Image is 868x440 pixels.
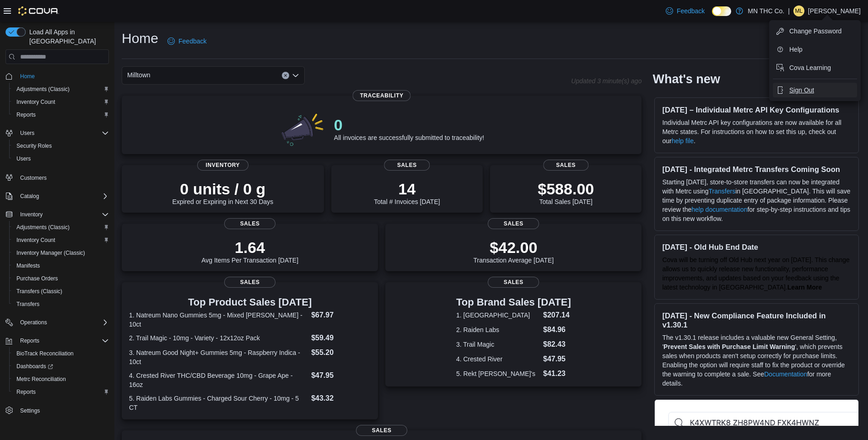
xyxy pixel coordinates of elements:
[2,171,113,184] button: Customers
[9,360,113,373] a: Dashboards
[16,249,85,257] span: Inventory Manager (Classic)
[13,299,109,310] span: Transfers
[662,118,851,145] p: Individual Metrc API key configurations are now available for all Metrc states. For instructions ...
[662,242,851,252] h3: [DATE] - Old Hub End Date
[662,311,851,329] h3: [DATE] - New Compliance Feature Included in v1.30.1
[662,256,849,291] span: Cova will be turning off Old Hub next year on [DATE]. This change allows us to quickly release ne...
[9,298,113,311] button: Transfers
[456,297,571,308] h3: Top Brand Sales [DATE]
[16,405,109,416] span: Settings
[311,310,371,321] dd: $67.97
[13,361,109,372] span: Dashboards
[456,354,539,364] dt: 4. Crested River
[292,72,299,79] button: Open list of options
[9,140,113,152] button: Security Roles
[129,394,307,412] dt: 5. Raiden Labs Gummies - Charged Sour Cherry - 10mg - 5 CT
[773,83,857,97] button: Sign Out
[16,376,66,383] span: Metrc Reconciliation
[764,370,807,378] a: Documentation
[16,405,43,416] a: Settings
[122,29,158,48] h1: Home
[129,333,307,343] dt: 2. Trail Magic - 10mg - Variety - 12x12oz Pack
[20,407,40,414] span: Settings
[13,97,109,107] span: Inventory Count
[789,27,841,36] span: Change Password
[16,172,109,183] span: Customers
[663,343,795,350] strong: Prevent Sales with Purchase Limit Warning
[2,404,113,417] button: Settings
[16,209,109,220] span: Inventory
[9,386,113,398] button: Reports
[543,354,571,365] dd: $47.95
[13,273,109,284] span: Purchase Orders
[197,160,248,171] span: Inventory
[20,319,47,326] span: Operations
[2,70,113,83] button: Home
[13,140,55,151] a: Security Roles
[543,368,571,379] dd: $41.23
[16,224,70,231] span: Adjustments (Classic)
[13,260,43,271] a: Manifests
[488,277,539,288] span: Sales
[13,222,109,233] span: Adjustments (Classic)
[16,388,36,396] span: Reports
[16,262,40,269] span: Manifests
[712,6,731,16] input: Dark Mode
[9,247,113,259] button: Inventory Manager (Classic)
[20,211,43,218] span: Inventory
[709,188,736,195] a: Transfers
[543,160,588,171] span: Sales
[356,425,407,436] span: Sales
[13,235,109,246] span: Inventory Count
[672,137,694,145] a: help file
[9,259,113,272] button: Manifests
[13,286,109,297] span: Transfers (Classic)
[16,172,50,183] a: Customers
[13,84,73,95] a: Adjustments (Classic)
[712,16,712,16] span: Dark Mode
[201,238,298,257] p: 1.64
[311,347,371,358] dd: $55.20
[13,374,70,385] a: Metrc Reconciliation
[16,155,31,162] span: Users
[384,160,430,171] span: Sales
[16,86,70,93] span: Adjustments (Classic)
[26,27,109,46] span: Load All Apps in [GEOGRAPHIC_DATA]
[474,238,554,257] p: $42.00
[16,335,43,346] button: Reports
[571,77,642,85] p: Updated 3 minute(s) ago
[9,272,113,285] button: Purchase Orders
[16,128,38,139] button: Users
[224,277,275,288] span: Sales
[172,180,273,205] div: Expired or Expiring in Next 30 Days
[334,116,484,134] p: 0
[773,60,857,75] button: Cova Learning
[543,310,571,321] dd: $207.14
[334,116,484,141] div: All invoices are successfully submitted to traceability!
[13,260,109,271] span: Manifests
[456,311,539,320] dt: 1. [GEOGRAPHIC_DATA]
[164,32,210,50] a: Feedback
[2,190,113,203] button: Catalog
[16,350,74,357] span: BioTrack Reconciliation
[538,180,594,198] p: $588.00
[13,109,109,120] span: Reports
[13,361,57,372] a: Dashboards
[9,96,113,108] button: Inventory Count
[13,273,62,284] a: Purchase Orders
[789,63,831,72] span: Cova Learning
[127,70,151,80] span: Milltown
[691,206,747,213] a: help documentation
[538,180,594,205] div: Total Sales [DATE]
[474,238,554,264] div: Transaction Average [DATE]
[16,317,51,328] button: Operations
[16,111,36,118] span: Reports
[13,97,59,107] a: Inventory Count
[13,153,34,164] a: Users
[353,90,411,101] span: Traceability
[456,340,539,349] dt: 3. Trail Magic
[16,71,38,82] a: Home
[9,152,113,165] button: Users
[677,6,705,16] span: Feedback
[13,140,109,151] span: Security Roles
